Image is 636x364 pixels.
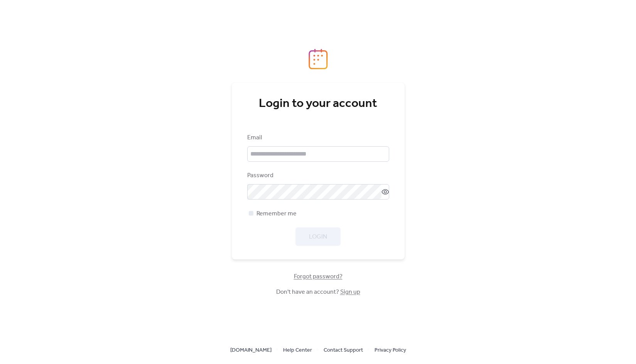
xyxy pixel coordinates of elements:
span: Remember me [256,209,297,218]
a: Contact Support [324,345,363,355]
span: [DOMAIN_NAME] [230,346,272,355]
span: Contact Support [324,346,363,355]
a: Help Center [283,345,312,355]
a: Privacy Policy [375,345,406,355]
span: Don't have an account? [276,288,360,297]
span: Privacy Policy [375,346,406,355]
div: Email [247,133,388,142]
a: Forgot password? [294,274,342,279]
span: Forgot password? [294,272,342,281]
img: logo [309,49,328,69]
div: Login to your account [247,96,389,112]
a: [DOMAIN_NAME] [230,345,272,355]
a: Sign up [340,286,360,298]
span: Help Center [283,346,312,355]
div: Password [247,171,388,180]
